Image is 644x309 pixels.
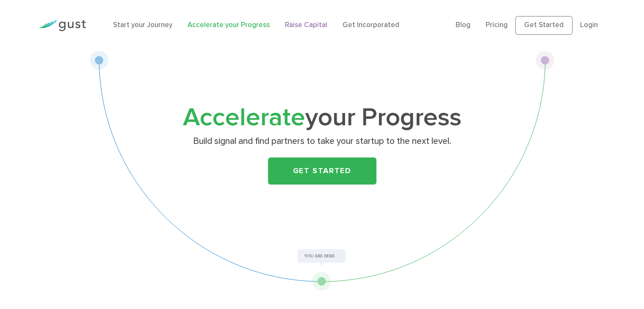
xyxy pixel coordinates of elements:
[268,157,376,185] a: Get Started
[486,21,508,29] a: Pricing
[515,16,572,35] a: Get Started
[580,21,598,29] a: Login
[158,135,486,147] p: Build signal and find partners to take your startup to the next level.
[456,21,470,29] a: Blog
[285,21,327,29] a: Raise Capital
[155,106,489,130] h1: your Progress
[113,21,172,29] a: Start your Journey
[188,21,270,29] a: Accelerate your Progress
[183,102,305,132] span: Accelerate
[39,20,86,31] img: Gust Logo
[343,21,399,29] a: Get Incorporated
